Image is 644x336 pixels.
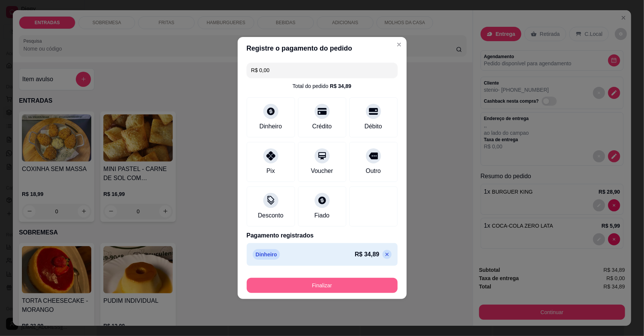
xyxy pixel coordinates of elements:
[266,166,275,176] div: Pix
[393,39,405,51] button: Close
[355,250,380,259] p: R$ 34,89
[364,122,382,131] div: Débito
[260,122,282,131] div: Dinheiro
[312,122,332,131] div: Crédito
[247,231,398,240] p: Pagamento registrados
[238,37,407,60] header: Registre o pagamento do pedido
[253,249,280,260] p: Dinheiro
[251,63,393,78] input: Ex.: hambúrguer de cordeiro
[314,211,329,220] div: Fiado
[258,211,284,220] div: Desconto
[311,166,333,176] div: Voucher
[366,166,381,176] div: Outro
[247,278,398,293] button: Finalizar
[293,82,352,90] div: Total do pedido
[330,82,352,90] div: R$ 34,89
